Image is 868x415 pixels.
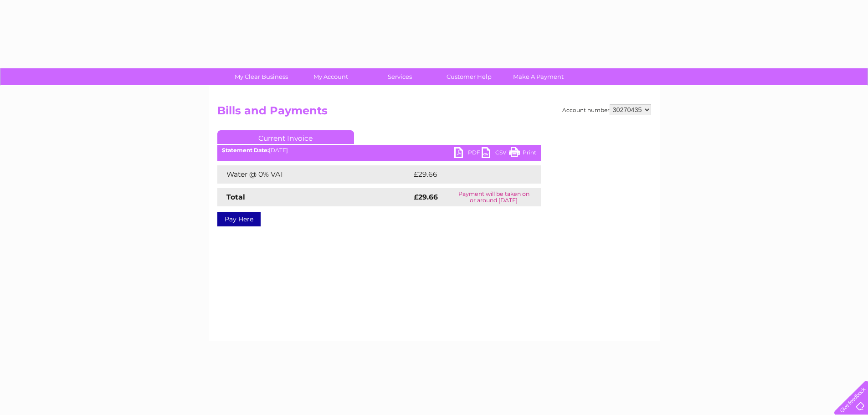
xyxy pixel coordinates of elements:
[362,68,437,85] a: Services
[224,68,299,85] a: My Clear Business
[226,193,245,201] strong: Total
[222,147,269,154] b: Statement Date:
[217,147,541,154] div: [DATE]
[414,193,438,201] strong: £29.66
[447,188,541,206] td: Payment will be taken on or around [DATE]
[509,147,536,160] a: Print
[217,130,354,144] a: Current Invoice
[562,104,651,115] div: Account number
[454,147,482,160] a: PDF
[501,68,576,85] a: Make A Payment
[411,165,523,184] td: £29.66
[293,68,368,85] a: My Account
[217,104,651,122] h2: Bills and Payments
[217,212,261,226] a: Pay Here
[217,165,411,184] td: Water @ 0% VAT
[431,68,507,85] a: Customer Help
[482,147,509,160] a: CSV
